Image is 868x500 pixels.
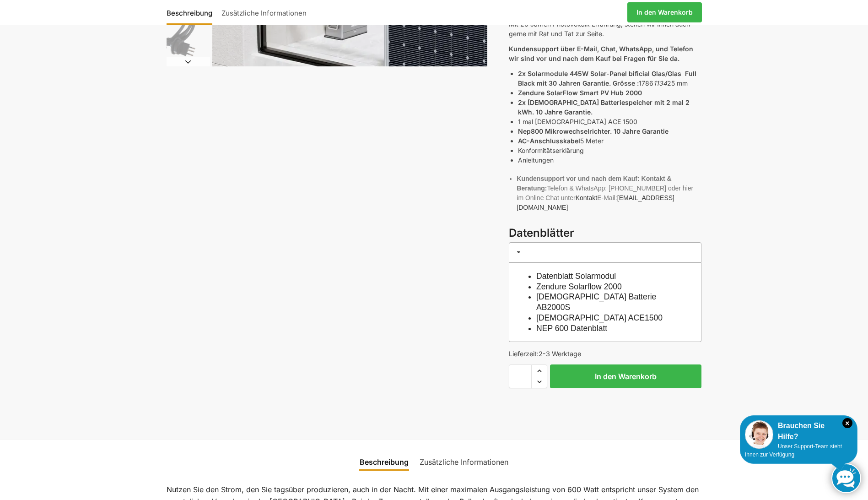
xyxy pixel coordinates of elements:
[164,65,210,111] li: 7 / 11
[536,313,663,322] a: [DEMOGRAPHIC_DATA] ACE1500
[509,364,532,388] input: Produktmenge
[509,19,701,38] p: Mit 20 Jahren Photovoltaik Erfahrung, stehen wir Ihnen auch gerne mit Rat und Tat zur Seite.
[518,155,701,165] li: Anleitungen
[536,292,656,312] a: [DEMOGRAPHIC_DATA] Batterie AB2000S
[536,272,616,281] a: Datenblatt Solarmodul
[414,451,514,473] a: Zusätzliche Informationen
[354,451,414,473] a: Beschreibung
[509,45,693,62] strong: Kundensupport über E-Mail, Chat, WhatsApp, und Telefon wir sind vor und nach dem Kauf bei Fragen ...
[745,420,852,442] div: Brauchen Sie Hilfe?
[507,394,703,419] iframe: Sicherer Rahmen für schnelle Bezahlvorgänge
[539,350,581,358] span: 2-3 Werktage
[518,89,642,97] strong: Zendure SolarFlow Smart PV Hub 2000
[532,365,547,377] span: Increase quantity
[518,136,701,146] li: 5 Meter
[576,194,597,201] a: Kontakt
[550,364,701,388] button: In den Warenkorb
[167,1,217,23] a: Beschreibung
[518,117,701,126] li: 1 mal [DEMOGRAPHIC_DATA] ACE 1500
[653,79,667,87] em: 1134
[745,420,773,449] img: Customer service
[509,350,581,358] span: Lieferzeit:
[164,20,210,65] li: 6 / 11
[745,443,842,458] span: Unser Support-Team steht Ihnen zur Verfügung
[167,21,210,65] img: Anschlusskabel-3meter_schweizer-stecker
[532,376,547,388] span: Reduce quantity
[639,79,688,87] span: 1786 25 mm
[842,418,852,428] i: Schließen
[517,175,639,182] span: Kundensupport vor und nach dem Kauf:
[217,1,311,23] a: Zusätzliche Informationen
[536,282,622,291] a: Zendure Solarflow 2000
[509,225,701,241] h3: Datenblätter
[518,127,669,135] strong: Nep800 Mikrowechselrichter. 10 Jahre Garantie
[518,98,690,116] strong: 2x [DEMOGRAPHIC_DATA] Batteriespeicher mit 2 mal 2 kWh. 10 Jahre Garantie.
[536,324,607,333] a: NEP 600 Datenblatt
[627,2,702,22] a: In den Warenkorb
[518,70,696,87] strong: 2x Solarmodule 445W Solar-Panel bificial Glas/Glas Full Black mit 30 Jahren Garantie. Grösse :
[517,174,701,212] li: Telefon & WhatsApp: [PHONE_NUMBER] oder hier im Online Chat unter E-Mail:
[518,146,701,155] li: Konformitätserklärung
[518,137,580,145] strong: AC-Anschlusskabel
[167,57,210,66] button: Next slide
